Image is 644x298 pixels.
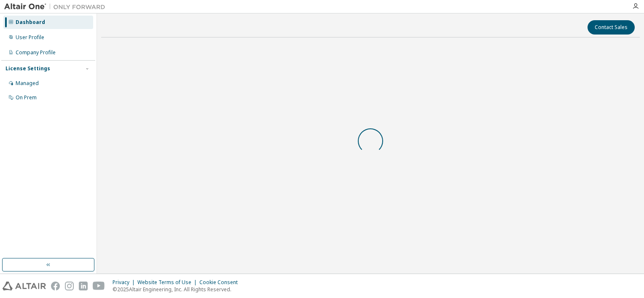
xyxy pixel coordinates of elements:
[51,282,60,290] img: facebook.svg
[113,286,243,293] p: © 2025 Altair Engineering, Inc. All Rights Reserved.
[16,34,44,41] div: User Profile
[65,282,74,290] img: instagram.svg
[5,65,50,72] div: License Settings
[3,282,46,290] img: altair_logo.svg
[199,279,243,286] div: Cookie Consent
[113,279,137,286] div: Privacy
[93,282,105,290] img: youtube.svg
[79,282,88,290] img: linkedin.svg
[16,19,45,26] div: Dashboard
[16,49,56,56] div: Company Profile
[16,80,39,87] div: Managed
[137,279,199,286] div: Website Terms of Use
[4,3,110,11] img: Altair One
[16,94,37,101] div: On Prem
[588,20,635,35] button: Contact Sales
